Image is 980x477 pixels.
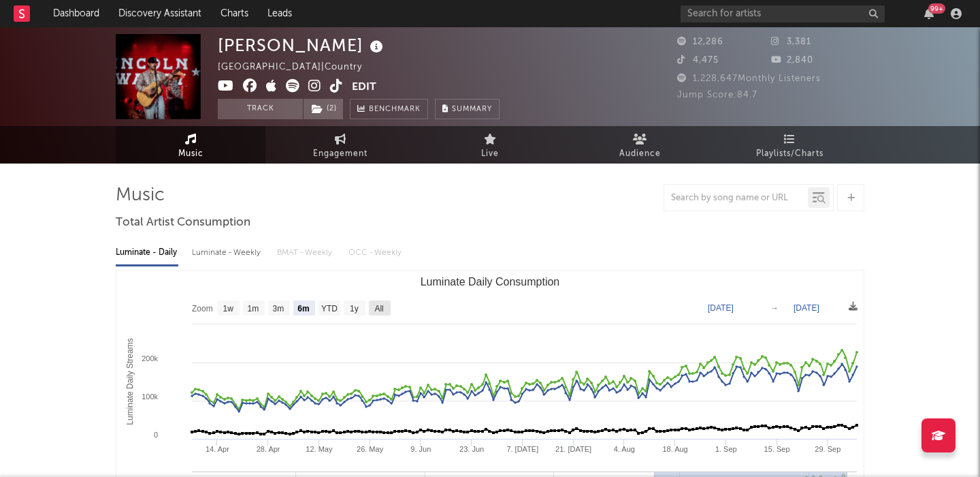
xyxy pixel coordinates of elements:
[297,304,309,313] text: 6m
[154,431,158,439] text: 0
[218,34,387,57] div: [PERSON_NAME]
[273,304,284,313] text: 3m
[677,74,821,83] span: 1,228,647 Monthly Listeners
[306,445,333,453] text: 12. May
[771,37,811,46] span: 3,381
[924,8,934,19] button: 99+
[506,445,538,453] text: 7. [DATE]
[715,126,864,164] a: Playlists/Charts
[677,91,757,99] span: Jump Score: 84.7
[662,445,687,453] text: 18. Aug
[555,445,591,453] text: 21. [DATE]
[125,338,135,425] text: Luminate Daily Streams
[218,99,303,119] button: Track
[192,304,213,313] text: Zoom
[681,5,885,22] input: Search for artists
[352,79,376,96] button: Edit
[116,241,178,264] div: Luminate - Daily
[116,126,265,164] a: Music
[794,303,819,313] text: [DATE]
[374,304,383,313] text: All
[452,106,492,113] span: Summary
[313,146,367,162] span: Engagement
[350,304,359,313] text: 1y
[481,146,499,162] span: Live
[410,445,431,453] text: 9. Jun
[715,445,737,453] text: 1. Sep
[142,354,158,363] text: 200k
[304,99,343,119] button: (2)
[265,126,415,164] a: Engagement
[708,303,734,313] text: [DATE]
[421,276,560,288] text: Luminate Daily Consumption
[756,146,823,162] span: Playlists/Charts
[771,56,813,65] span: 2,840
[565,126,715,164] a: Audience
[815,445,840,453] text: 29. Sep
[248,304,259,313] text: 1m
[770,303,779,313] text: →
[303,99,344,119] span: ( 2 )
[614,445,635,453] text: 4. Aug
[357,445,384,453] text: 26. May
[350,99,428,119] a: Benchmark
[619,146,661,162] span: Audience
[192,241,263,264] div: Luminate - Weekly
[369,102,421,118] span: Benchmark
[664,193,808,204] input: Search by song name or URL
[178,146,203,162] span: Music
[928,3,945,14] div: 99 +
[206,445,229,453] text: 14. Apr
[142,393,158,401] text: 100k
[321,304,338,313] text: YTD
[764,445,790,453] text: 15. Sep
[677,56,719,65] span: 4,475
[677,37,723,46] span: 12,286
[218,59,378,76] div: [GEOGRAPHIC_DATA] | Country
[415,126,565,164] a: Live
[223,304,234,313] text: 1w
[435,99,500,119] button: Summary
[116,215,250,231] span: Total Artist Consumption
[257,445,280,453] text: 28. Apr
[459,445,484,453] text: 23. Jun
